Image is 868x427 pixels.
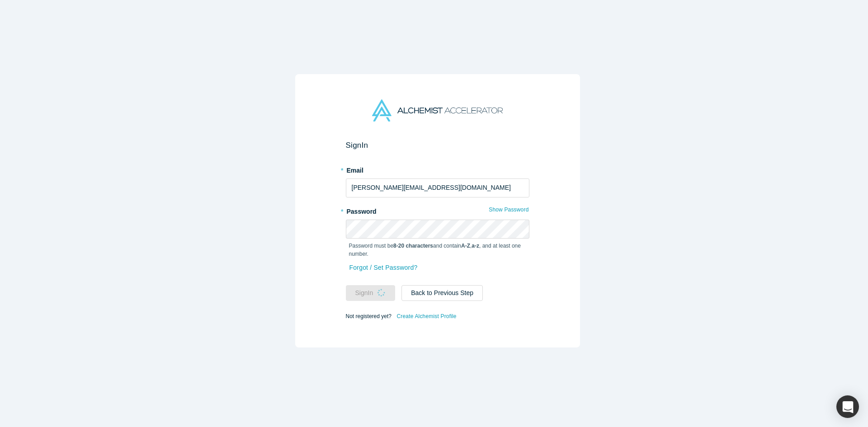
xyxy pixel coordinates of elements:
[349,260,418,276] a: Forgot / Set Password?
[396,310,457,322] a: Create Alchemist Profile
[349,242,526,258] p: Password must be and contain , , and at least one number.
[346,204,529,216] label: Password
[401,285,483,301] button: Back to Previous Step
[472,243,479,249] strong: a-z
[488,204,529,216] button: Show Password
[393,243,433,249] strong: 8-20 characters
[461,243,470,249] strong: A-Z
[346,285,396,301] button: SignIn
[346,313,392,319] span: Not registered yet?
[372,99,502,122] img: Alchemist Accelerator Logo
[346,163,529,175] label: Email
[346,141,529,150] h2: Sign In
